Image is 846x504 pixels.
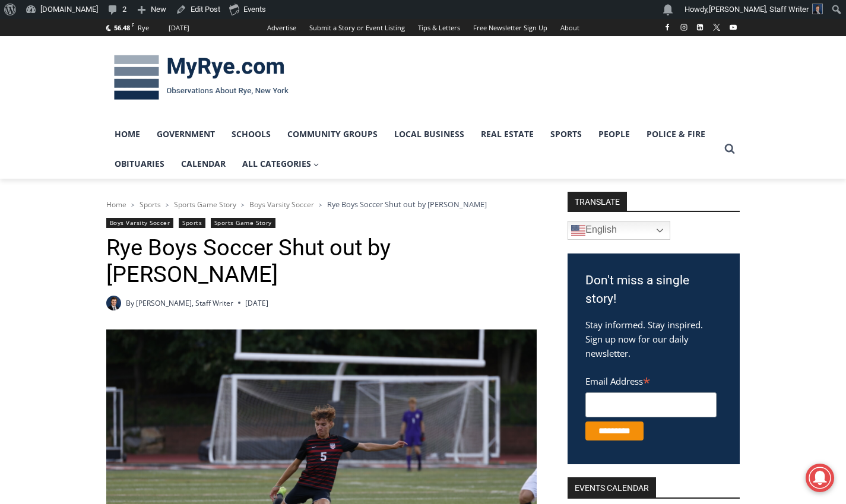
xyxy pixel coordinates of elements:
nav: Primary Navigation [106,119,719,179]
a: Instagram [677,20,691,34]
a: Home [106,119,148,149]
span: By [126,297,134,309]
time: [DATE] [245,297,268,309]
a: Sports Game Story [174,199,236,210]
a: Submit a Story or Event Listing [303,19,411,36]
a: [PERSON_NAME], Staff Writer [136,298,233,308]
span: > [166,201,169,209]
p: Stay informed. Stay inspired. Sign up now for our daily newsletter. [585,318,722,360]
a: Schools [223,119,279,149]
span: > [131,201,135,209]
a: Linkedin [693,20,707,34]
a: About [554,19,586,36]
span: Rye Boys Soccer Shut out by [PERSON_NAME] [327,199,487,210]
img: MyRye.com [106,47,296,109]
div: [DATE] [169,23,189,33]
a: Author image [106,296,121,310]
a: Boys Varsity Soccer [249,199,314,210]
a: Obituaries [106,149,173,179]
nav: Breadcrumbs [106,198,537,210]
h1: Rye Boys Soccer Shut out by [PERSON_NAME] [106,234,537,289]
h3: Don't miss a single story! [585,271,722,309]
a: Facebook [660,20,674,34]
a: X [709,20,724,34]
strong: TRANSLATE [568,192,627,211]
span: [PERSON_NAME], Staff Writer [709,5,809,14]
label: Email Address [585,369,717,391]
a: Home [106,199,126,210]
button: Child menu of All Categories [234,149,328,179]
a: Free Newsletter Sign Up [467,19,554,36]
div: Rye [138,23,149,33]
a: Sports [140,199,161,210]
nav: Secondary Navigation [261,19,586,36]
a: Local Business [386,119,473,149]
span: > [319,201,322,209]
a: Boys Varsity Soccer [106,218,174,228]
a: People [590,119,638,149]
a: Sports [542,119,590,149]
img: Charlie Morris headshot PROFESSIONAL HEADSHOT [106,296,121,310]
a: Sports [179,218,205,228]
a: Real Estate [473,119,542,149]
span: F [132,21,134,28]
img: Charlie Morris headshot PROFESSIONAL HEADSHOT [812,4,823,14]
h2: Events Calendar [568,477,656,497]
a: Government [148,119,223,149]
a: English [568,221,670,240]
span: > [241,201,245,209]
a: Community Groups [279,119,386,149]
button: View Search Form [719,138,740,160]
img: en [571,223,585,237]
a: Advertise [261,19,303,36]
span: 56.48 [114,23,130,32]
a: YouTube [726,20,740,34]
a: Calendar [173,149,234,179]
a: Police & Fire [638,119,714,149]
a: Tips & Letters [411,19,467,36]
a: Sports Game Story [211,218,275,228]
